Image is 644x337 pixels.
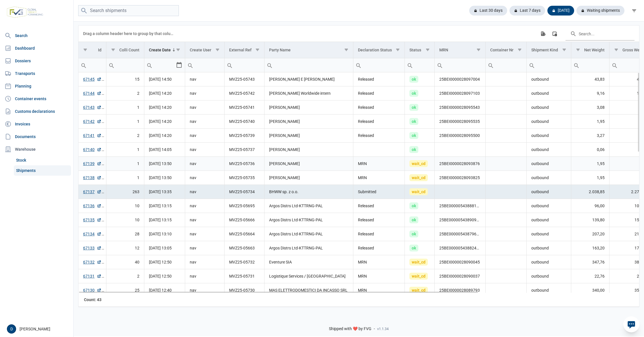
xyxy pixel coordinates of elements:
td: 25BEI0000028095535 [435,115,486,129]
td: nav [185,72,225,86]
span: [DATE] 13:35 [149,189,172,194]
a: 67139 [83,161,101,166]
td: 25BEI0000028095543 [435,100,486,115]
div: Column Chooser [549,28,560,39]
td: 25 [106,283,144,297]
td: Filter cell [78,58,106,72]
span: [DATE] 14:50 [149,77,172,82]
td: Filter cell [225,58,264,72]
span: Shipped with ❤️ by FVG [329,326,371,332]
td: 25BE000005438909B5 [435,213,486,227]
td: 43,83 [571,72,609,86]
td: MVZ25-05736 [225,157,264,171]
td: outbound [526,86,571,100]
a: 67144 [83,90,101,96]
div: Create User [190,48,211,52]
input: Filter cell [106,58,144,72]
a: 67130 [83,287,101,293]
td: 1,95 [571,157,609,171]
td: Filter cell [405,58,434,72]
td: Released [353,213,405,227]
span: wait_cd [409,174,428,181]
input: Filter cell [486,58,526,72]
td: Logistique Services / [GEOGRAPHIC_DATA] [264,269,353,283]
div: Search box [527,58,537,72]
td: Column External Ref [225,42,264,58]
td: MVZ25-05734 [225,185,264,199]
a: 67137 [83,189,101,195]
td: 340,00 [571,283,609,297]
span: wait_cd [409,160,428,167]
td: 9,16 [571,86,609,100]
td: 0,06 [571,143,609,157]
td: BHWW sp. z o.o. [264,185,353,199]
td: outbound [526,115,571,129]
a: 67131 [83,273,101,279]
td: nav [185,86,225,100]
td: 2 [106,129,144,143]
td: Column Declaration Status [353,42,405,58]
div: Search box [609,58,620,72]
td: nav [185,115,225,129]
td: Filter cell [486,58,527,72]
td: 3,27 [571,129,609,143]
td: MRN [353,269,405,283]
a: 67142 [83,119,101,124]
td: 10 [106,213,144,227]
span: wait_cd [409,188,428,195]
span: Show filter options for column 'External Ref' [255,48,260,52]
td: outbound [526,227,571,241]
td: 2 [106,269,144,283]
td: outbound [526,283,571,297]
td: Filter cell [435,58,486,72]
td: Released [353,199,405,213]
a: Dashboard [2,42,71,54]
td: [PERSON_NAME] [264,157,353,171]
span: [DATE] 13:10 [149,232,172,236]
td: [PERSON_NAME] E [PERSON_NAME] [264,72,353,86]
a: 67136 [83,203,101,209]
td: 207,20 [571,227,609,241]
div: D [7,324,16,334]
td: Argos Distrs Ltd-KTTRNG-PAL [264,241,353,255]
td: Filter cell [353,58,405,72]
a: 67134 [83,231,101,237]
td: 1 [106,171,144,185]
div: Id Count: 43 [83,297,101,303]
div: [DATE] [547,6,574,16]
span: ok [409,146,418,153]
td: Released [353,86,405,100]
div: Search box [264,58,275,72]
td: nav [185,171,225,185]
a: 67145 [83,76,101,82]
input: Search shipments [78,5,179,16]
div: External Ref [229,48,252,52]
div: Warehouse [2,144,71,155]
div: filter [629,5,639,16]
td: outbound [526,129,571,143]
span: [DATE] 13:50 [149,175,172,180]
div: Search box [486,58,496,72]
span: ok [409,216,418,223]
td: outbound [526,213,571,227]
td: outbound [526,255,571,269]
input: Search in the data grid [566,27,635,40]
td: nav [185,100,225,115]
td: Released [353,227,405,241]
td: MRN [353,171,405,185]
td: nav [185,283,225,297]
td: Eventure SIA [264,255,353,269]
div: Search box [435,58,445,72]
input: Filter cell [527,58,571,72]
td: 22,76 [571,269,609,283]
input: Filter cell [435,58,485,72]
div: Status [409,48,421,52]
input: Filter cell [144,58,176,72]
span: ok [409,132,418,139]
td: 28 [106,227,144,241]
div: Create Date [149,48,171,52]
td: MVZ25-05663 [225,241,264,255]
td: 25BEI0000028089793 [435,283,486,297]
span: Show filter options for column 'Create User' [215,48,220,52]
a: Search [2,30,71,41]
